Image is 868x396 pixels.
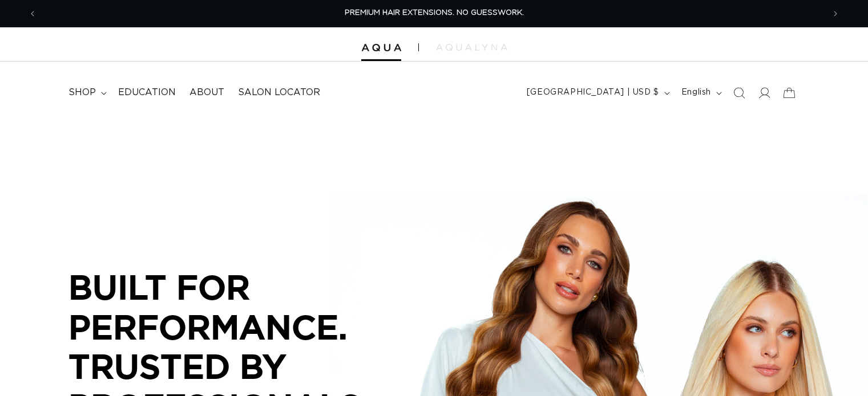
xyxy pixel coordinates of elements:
a: Salon Locator [231,80,327,105]
span: [GEOGRAPHIC_DATA] | USD $ [527,87,659,99]
span: PREMIUM HAIR EXTENSIONS. NO GUESSWORK. [345,9,524,17]
img: Aqua Hair Extensions [361,44,401,52]
button: Next announcement [823,3,848,25]
summary: shop [62,80,111,105]
button: [GEOGRAPHIC_DATA] | USD $ [520,82,675,104]
a: About [183,80,231,105]
span: About [189,87,224,99]
img: aqualyna.com [436,44,507,51]
span: shop [68,87,96,99]
a: Education [111,80,183,105]
span: Education [118,87,176,99]
span: English [681,87,711,99]
button: Previous announcement [20,3,45,25]
button: English [675,82,726,104]
summary: Search [726,80,752,105]
span: Salon Locator [238,87,320,99]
